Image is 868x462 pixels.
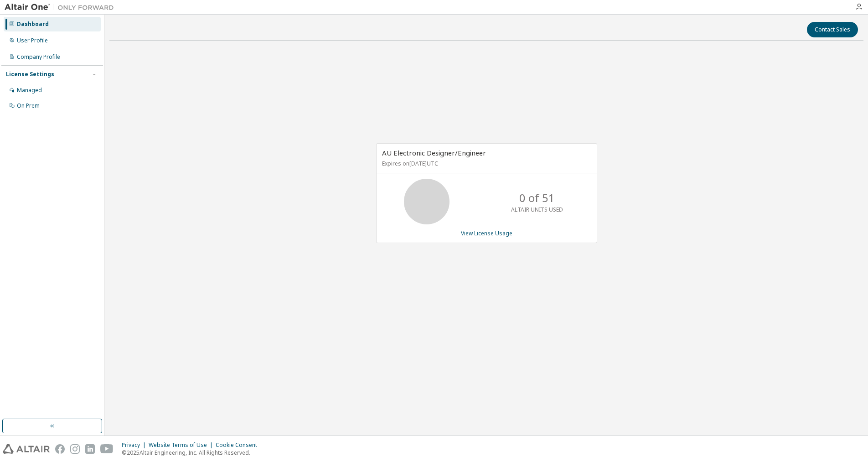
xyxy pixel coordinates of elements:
[122,449,263,457] p: © 2025 Altair Engineering, Inc. All Rights Reserved.
[519,190,555,206] p: 0 of 51
[17,102,40,109] div: On Prem
[55,444,65,454] img: facebook.svg
[100,444,114,454] img: youtube.svg
[461,229,512,237] a: View License Usage
[17,53,60,61] div: Company Profile
[807,22,858,37] button: Contact Sales
[149,441,216,449] div: Website Terms of Use
[17,37,48,44] div: User Profile
[17,87,42,94] div: Managed
[5,3,119,12] img: Altair One
[122,441,149,449] div: Privacy
[3,444,50,454] img: altair_logo.svg
[382,148,486,157] span: AU Electronic Designer/Engineer
[17,21,49,28] div: Dashboard
[6,71,54,78] div: License Settings
[382,160,589,167] p: Expires on [DATE] UTC
[70,444,80,454] img: instagram.svg
[216,441,263,449] div: Cookie Consent
[85,444,95,454] img: linkedin.svg
[511,206,563,213] p: ALTAIR UNITS USED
